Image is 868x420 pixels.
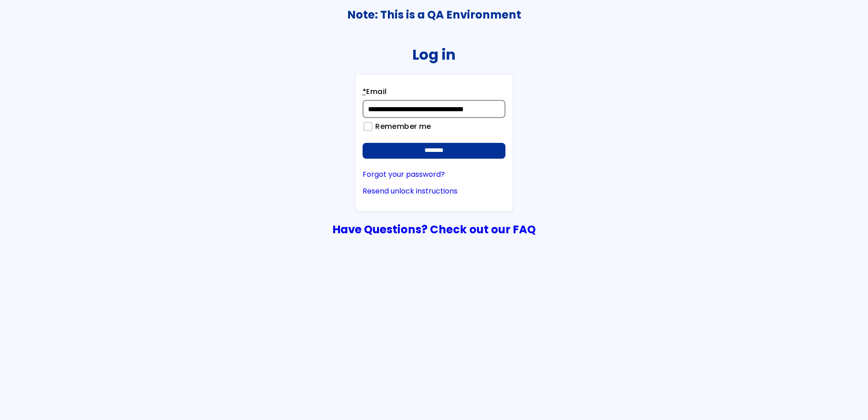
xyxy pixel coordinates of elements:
[371,123,431,131] label: Remember me
[332,222,536,237] a: Have Questions? Check out our FAQ
[363,170,505,179] a: Forgot your password?
[0,9,868,21] h3: Note: This is a QA Environment
[412,46,456,63] h2: Log in
[363,86,387,100] label: Email
[363,187,505,195] a: Resend unlock instructions
[363,86,366,97] abbr: required
[491,104,501,114] keeper-lock: Open Keeper Popup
